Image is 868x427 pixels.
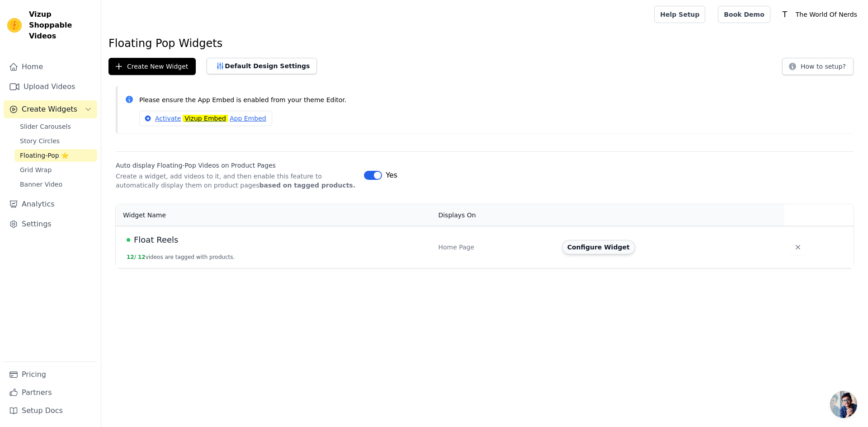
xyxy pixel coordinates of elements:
span: Story Circles [20,136,60,145]
a: Banner Video [14,178,97,191]
a: Floating-Pop ⭐ [14,149,97,162]
button: Create Widgets [4,100,97,118]
span: Yes [386,170,397,181]
button: T The World Of Nerds [778,6,861,23]
button: Delete widget [790,239,806,255]
a: Pricing [4,366,97,384]
span: 12 / [127,254,136,260]
strong: based on tagged products. [259,182,355,189]
button: Configure Widget [562,240,635,254]
a: ActivateVizup EmbedApp Embed [139,111,272,126]
button: 12/ 12videos are tagged with products. [127,253,235,261]
p: The World Of Nerds [792,6,861,23]
h1: Floating Pop Widgets [108,36,861,51]
a: Grid Wrap [14,164,97,176]
a: Setup Docs [4,402,97,420]
a: Book Demo [718,6,770,23]
a: How to setup? [782,64,854,73]
text: T [782,10,787,19]
button: How to setup? [782,58,854,75]
p: Please ensure the App Embed is enabled from your theme Editor. [139,95,846,105]
img: Vizup [7,18,22,33]
a: Analytics [4,195,97,213]
span: Live Published [127,238,130,242]
span: 12 [138,254,146,260]
button: Yes [364,170,397,181]
span: Floating-Pop ⭐ [20,151,69,160]
button: Create New Widget [108,58,196,75]
span: Create Widgets [22,104,77,115]
p: Create a widget, add videos to it, and then enable this feature to automatically display them on ... [116,172,357,190]
div: Home Page [438,243,551,252]
span: Grid Wrap [20,165,52,174]
th: Displays On [433,204,556,226]
th: Widget Name [116,204,433,226]
span: Float Reels [134,234,178,246]
a: Slider Carousels [14,120,97,133]
a: Story Circles [14,135,97,147]
label: Auto display Floating-Pop Videos on Product Pages [116,161,357,170]
span: Vizup Shoppable Videos [29,9,94,42]
a: Help Setup [654,6,705,23]
a: Partners [4,384,97,402]
span: Banner Video [20,180,62,189]
a: Settings [4,215,97,233]
div: Open chat [830,391,857,418]
span: Slider Carousels [20,122,71,131]
button: Default Design Settings [207,58,317,74]
mark: Vizup Embed [183,115,228,122]
a: Upload Videos [4,78,97,96]
a: Home [4,58,97,76]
